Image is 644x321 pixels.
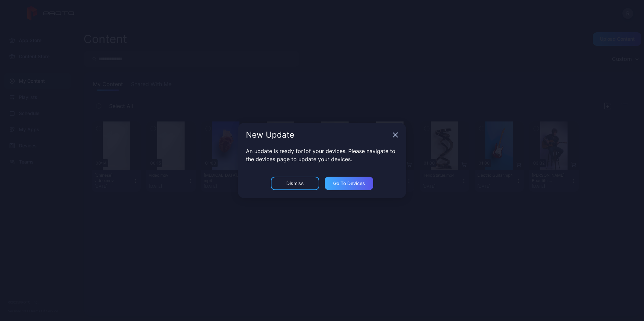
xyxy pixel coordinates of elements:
[325,177,373,190] button: Go to devices
[246,147,398,163] p: An update is ready for 1 of your devices. Please navigate to the devices page to update your devi...
[271,177,319,190] button: Dismiss
[333,181,365,186] div: Go to devices
[286,181,304,186] div: Dismiss
[246,131,390,139] div: New Update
